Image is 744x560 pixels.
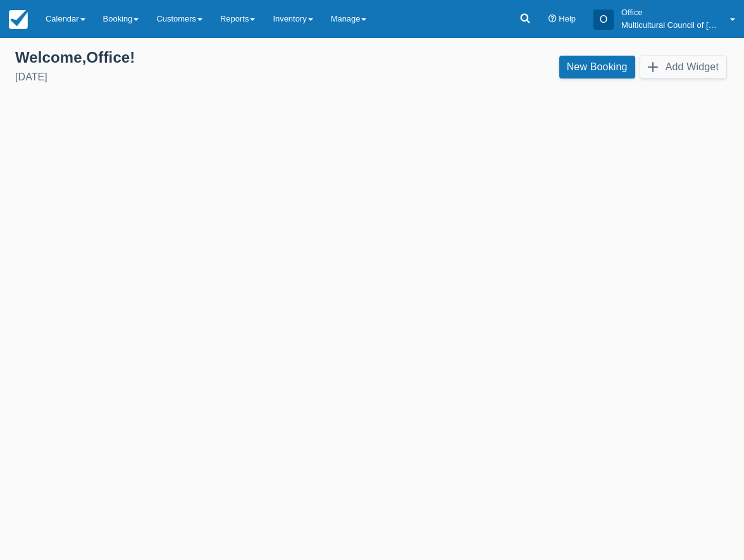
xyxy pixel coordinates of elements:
[621,6,722,19] p: Office
[559,14,576,23] span: Help
[9,10,28,29] img: checkfront-main-nav-mini-logo.png
[640,56,726,78] button: Add Widget
[593,9,614,30] div: O
[559,56,635,78] a: New Booking
[15,70,362,85] div: [DATE]
[549,15,557,23] i: Help
[15,48,362,67] div: Welcome , Office !
[621,19,722,32] p: Multicultural Council of [GEOGRAPHIC_DATA]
